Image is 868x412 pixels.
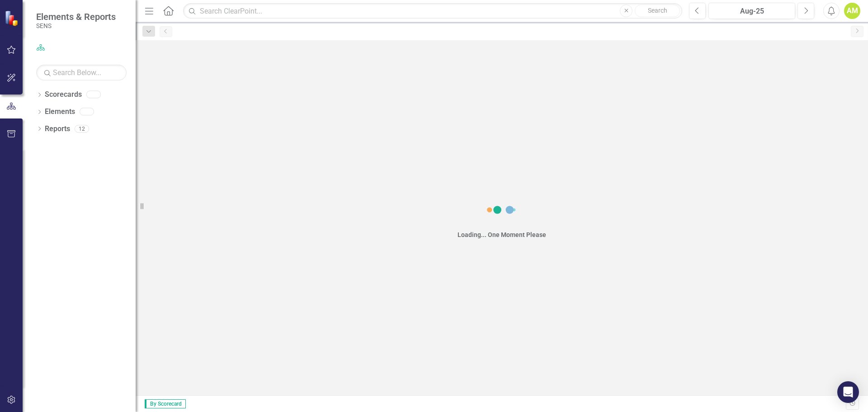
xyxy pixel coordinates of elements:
span: Search [648,7,667,14]
div: 12 [75,125,89,133]
input: Search Below... [36,65,127,81]
a: Elements [45,107,75,117]
input: Search ClearPoint... [183,3,682,19]
div: Loading... One Moment Please [458,230,546,239]
span: Elements & Reports [36,11,116,22]
button: AM [844,3,860,19]
img: ClearPoint Strategy [5,10,20,26]
small: SENS [36,22,116,29]
a: Reports [45,124,70,134]
div: Aug-25 [712,6,792,17]
button: Search [635,5,680,17]
span: By Scorecard [145,399,186,408]
div: Open Intercom Messenger [837,381,859,403]
button: Aug-25 [708,3,795,19]
a: Scorecards [45,90,82,100]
